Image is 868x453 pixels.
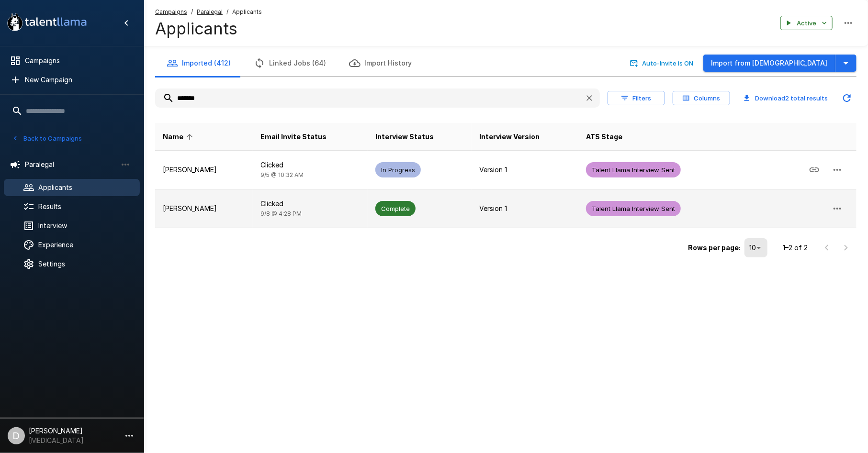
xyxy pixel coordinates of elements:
span: 9/5 @ 10:32 AM [260,171,304,178]
p: 1–2 of 2 [783,243,808,253]
span: Interview Version [479,131,540,143]
span: Complete [375,204,416,213]
button: Linked Jobs (64) [242,50,338,77]
button: Auto-Invite is ON [628,56,696,71]
p: Version 1 [479,165,571,175]
span: / [226,7,228,17]
button: Import from [DEMOGRAPHIC_DATA] [703,55,835,72]
span: Talent Llama Interview Sent [586,204,681,213]
h4: Applicants [155,19,262,39]
span: Name [163,131,196,143]
button: Imported (412) [155,50,242,77]
span: / [191,7,193,17]
p: Clicked [260,199,360,209]
span: Email Invite Status [260,131,327,143]
p: [PERSON_NAME] [163,165,245,175]
button: Active [780,16,833,31]
p: Clicked [260,160,360,170]
p: Version 1 [479,204,571,213]
span: Applicants [232,7,262,17]
u: Paralegal [197,8,223,15]
span: In Progress [375,166,421,175]
u: Campaigns [155,8,187,15]
button: Download2 total results [738,91,834,106]
p: Rows per page: [688,243,741,253]
span: 9/8 @ 4:28 PM [260,210,302,217]
button: Import History [338,50,423,77]
p: [PERSON_NAME] [163,204,245,213]
span: ATS Stage [586,131,622,143]
button: Filters [608,91,665,106]
span: Copy Interview Link [803,165,826,173]
button: Updated Today - 2:31 PM [837,88,857,108]
span: Interview Status [375,131,434,143]
button: Columns [673,91,730,106]
div: 10 [744,238,767,257]
span: Talent Llama Interview Sent [586,166,681,175]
